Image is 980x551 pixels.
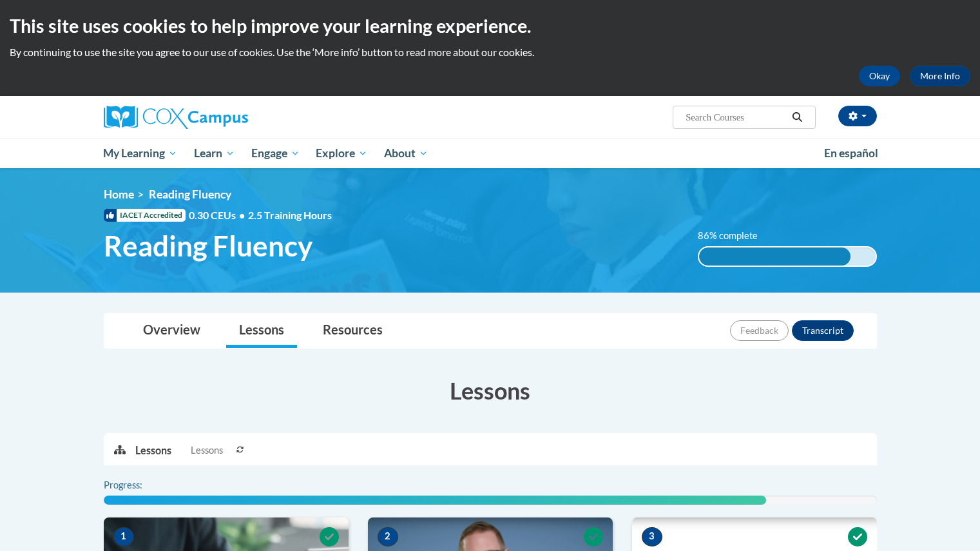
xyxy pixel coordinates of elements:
[642,527,662,546] span: 3
[792,320,854,341] button: Transcript
[104,209,186,222] span: IACET Accredited
[226,314,297,348] a: Lessons
[104,106,349,129] a: Cox Campus
[378,527,398,546] span: 2
[135,443,171,458] p: Lessons
[384,146,428,161] span: About
[699,247,850,266] div: 86% complete
[684,110,787,125] input: Search Courses
[104,478,178,492] label: Progress:
[316,146,367,161] span: Explore
[376,139,436,168] a: About
[248,209,332,221] span: 2.5 Training Hours
[104,229,312,263] span: Reading Fluency
[186,139,243,168] a: Learn
[104,188,134,201] a: Home
[104,106,248,129] img: Cox Campus
[307,139,376,168] a: Explore
[838,106,877,126] button: Account Settings
[103,146,177,161] span: My Learning
[191,443,223,458] span: Lessons
[10,45,970,59] p: By continuing to use the site you agree to our use of cookies. Use the ‘More info’ button to read...
[730,320,789,341] button: Feedback
[243,139,308,168] a: Engage
[910,66,970,86] a: More Info
[251,146,300,161] span: Engage
[149,188,231,201] span: Reading Fluency
[239,209,245,221] span: •
[189,208,248,222] span: 0.30 CEUs
[113,527,134,546] span: 1
[130,314,213,348] a: Overview
[859,66,900,86] button: Okay
[698,229,772,243] label: 86% complete
[84,139,896,168] div: Main menu
[816,140,887,167] a: En español
[310,314,396,348] a: Resources
[104,374,877,407] h3: Lessons
[10,13,970,39] h2: This site uses cookies to help improve your learning experience.
[824,146,878,160] span: En español
[194,146,235,161] span: Learn
[787,110,807,125] button: Search
[95,139,186,168] a: My Learning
